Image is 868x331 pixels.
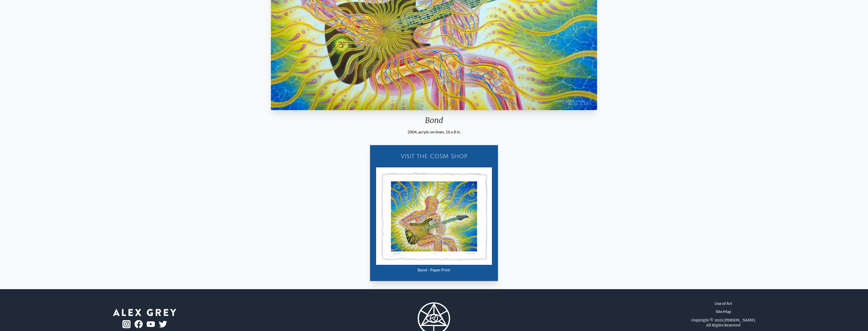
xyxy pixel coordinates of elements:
[376,167,492,265] img: Bond - Paper Print
[269,129,599,135] div: 2004, acrylic on linen, 16 x 8 in.
[376,265,492,275] div: Bond - Paper Print
[373,148,495,164] a: Visit the CoSM Shop
[135,320,143,328] img: fb-logo.png
[691,318,755,323] div: Copyright © 2025 [PERSON_NAME]
[269,116,599,129] div: Bond
[716,308,731,315] a: Site Map
[714,300,732,306] a: Use of Art
[122,320,131,328] img: ig-logo.png
[376,167,492,275] a: Bond - Paper Print
[159,321,167,327] img: twitter-logo.png
[706,323,741,328] div: All Rights Reserved
[147,321,155,327] img: youtube-logo.png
